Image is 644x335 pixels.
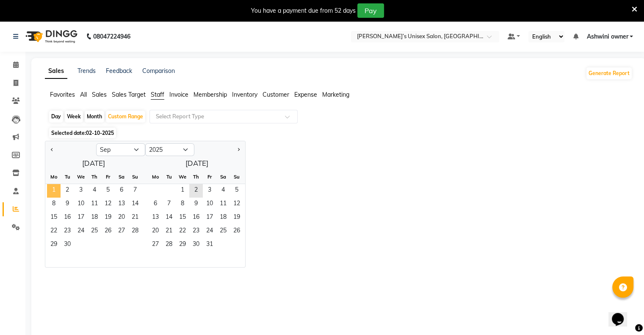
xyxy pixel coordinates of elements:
select: Select year [145,143,194,156]
div: Saturday, September 20, 2025 [115,211,128,225]
span: 15 [176,211,189,225]
div: Monday, October 20, 2025 [149,225,162,238]
span: 29 [176,238,189,252]
span: 28 [128,225,142,238]
span: 22 [47,225,61,238]
span: 22 [176,225,189,238]
div: Wednesday, September 17, 2025 [74,211,88,225]
div: Th [189,170,203,184]
div: Wednesday, October 22, 2025 [176,225,189,238]
div: Saturday, October 4, 2025 [216,184,230,198]
span: Staff [151,91,164,98]
div: Thursday, September 4, 2025 [88,184,101,198]
span: 17 [203,211,216,225]
span: 10 [74,198,88,211]
span: 9 [61,198,74,211]
div: Thursday, October 9, 2025 [189,198,203,211]
span: 7 [162,198,176,211]
div: Friday, October 24, 2025 [203,225,216,238]
span: 20 [149,225,162,238]
div: Sunday, October 19, 2025 [230,211,243,225]
div: Tu [61,170,74,184]
div: Friday, October 17, 2025 [203,211,216,225]
div: Tuesday, October 14, 2025 [162,211,176,225]
div: Saturday, October 11, 2025 [216,198,230,211]
span: 28 [162,238,176,252]
span: All [80,91,87,98]
div: Month [85,111,104,123]
span: Ashwini owner [586,32,628,41]
span: Favorites [50,91,75,98]
div: Saturday, October 18, 2025 [216,211,230,225]
div: Saturday, September 6, 2025 [115,184,128,198]
span: 14 [162,211,176,225]
span: 6 [115,184,128,198]
span: 5 [230,184,243,198]
span: Sales [92,91,107,98]
iframe: chat widget [608,301,636,327]
span: Inventory [232,91,257,98]
div: Wednesday, October 15, 2025 [176,211,189,225]
div: Su [230,170,243,184]
div: Saturday, September 13, 2025 [115,198,128,211]
a: Comparison [142,67,175,75]
span: 18 [216,211,230,225]
div: Friday, October 31, 2025 [203,238,216,252]
span: 20 [115,211,128,225]
div: Custom Range [106,111,145,123]
div: Friday, September 12, 2025 [101,198,115,211]
span: 12 [230,198,243,211]
a: Sales [45,64,67,79]
div: Tuesday, September 16, 2025 [61,211,74,225]
span: 2 [189,184,203,198]
div: Monday, September 1, 2025 [47,184,61,198]
span: 3 [203,184,216,198]
span: 14 [128,198,142,211]
span: 4 [88,184,101,198]
div: Friday, September 5, 2025 [101,184,115,198]
div: Wednesday, October 8, 2025 [176,198,189,211]
div: Sunday, September 7, 2025 [128,184,142,198]
div: Thursday, October 2, 2025 [189,184,203,198]
span: 23 [189,225,203,238]
div: Tuesday, October 28, 2025 [162,238,176,252]
div: Mo [149,170,162,184]
div: Wednesday, September 24, 2025 [74,225,88,238]
div: Sunday, September 14, 2025 [128,198,142,211]
div: Friday, October 10, 2025 [203,198,216,211]
div: Thursday, September 25, 2025 [88,225,101,238]
div: Thursday, September 11, 2025 [88,198,101,211]
a: Feedback [106,67,132,75]
span: 12 [101,198,115,211]
span: Sales Target [112,91,146,98]
div: Th [88,170,101,184]
span: 10 [203,198,216,211]
span: 27 [115,225,128,238]
div: Mo [47,170,61,184]
div: Sa [216,170,230,184]
span: 17 [74,211,88,225]
div: Fr [101,170,115,184]
div: Sunday, October 26, 2025 [230,225,243,238]
div: Friday, September 19, 2025 [101,211,115,225]
span: 13 [149,211,162,225]
div: Saturday, September 27, 2025 [115,225,128,238]
div: Wednesday, September 10, 2025 [74,198,88,211]
span: 7 [128,184,142,198]
span: 30 [61,238,74,252]
span: 31 [203,238,216,252]
div: Day [49,111,63,123]
span: 9 [189,198,203,211]
div: We [176,170,189,184]
span: 25 [216,225,230,238]
span: 26 [101,225,115,238]
span: 02-10-2025 [86,130,114,136]
div: Tuesday, September 30, 2025 [61,238,74,252]
span: 23 [61,225,74,238]
span: 29 [47,238,61,252]
div: Thursday, October 30, 2025 [189,238,203,252]
span: Invoice [169,91,188,98]
div: Thursday, October 23, 2025 [189,225,203,238]
span: 11 [88,198,101,211]
div: Tuesday, October 21, 2025 [162,225,176,238]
